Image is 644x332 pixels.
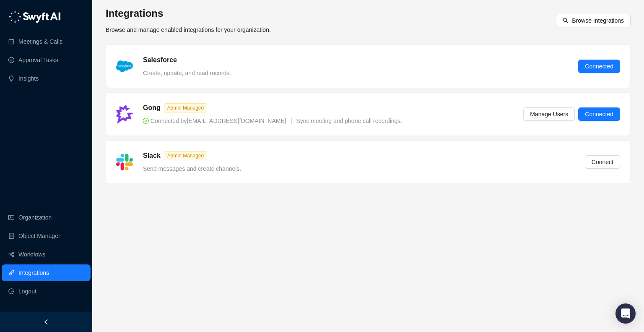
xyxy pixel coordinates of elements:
[143,55,177,65] h5: Salesforce
[18,33,62,50] a: Meetings & Calls
[556,14,631,27] button: Browse Integrations
[296,118,402,124] span: Sync meeting and phone call recordings.
[585,110,613,119] span: Connected
[585,62,613,71] span: Connected
[116,105,133,123] img: gong-Dwh8HbPa.png
[18,246,45,263] a: Workflows
[8,10,61,23] img: logo-05li4sbe.png
[106,7,271,20] h3: Integrations
[578,60,620,73] button: Connected
[572,16,624,25] span: Browse Integrations
[18,264,49,281] a: Integrations
[291,118,292,124] span: |
[116,154,133,170] img: slack-Cn3INd-T.png
[143,103,161,113] h5: Gong
[106,26,271,33] span: Browse and manage enabled integrations for your organization.
[8,288,14,294] span: logout
[116,60,133,72] img: salesforce-ChMvK6Xa.png
[143,165,241,172] span: Send messages and create channels.
[563,18,569,24] span: search
[143,70,231,76] span: Create, update, and read records.
[530,110,568,119] span: Manage Users
[164,151,207,160] span: Admin Managed
[143,118,286,124] span: Connected by [EMAIL_ADDRESS][DOMAIN_NAME]
[18,70,39,87] a: Insights
[18,227,60,244] a: Object Manager
[143,118,149,124] span: check-circle
[18,52,58,68] a: Approval Tasks
[578,107,620,121] button: Connected
[18,209,52,226] a: Organization
[43,319,49,325] span: left
[592,157,613,167] span: Connect
[143,151,161,161] h5: Slack
[18,283,36,300] span: Logout
[615,303,636,324] div: Open Intercom Messenger
[523,107,575,121] button: Manage Users
[585,155,620,169] button: Connect
[164,103,207,112] span: Admin Managed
